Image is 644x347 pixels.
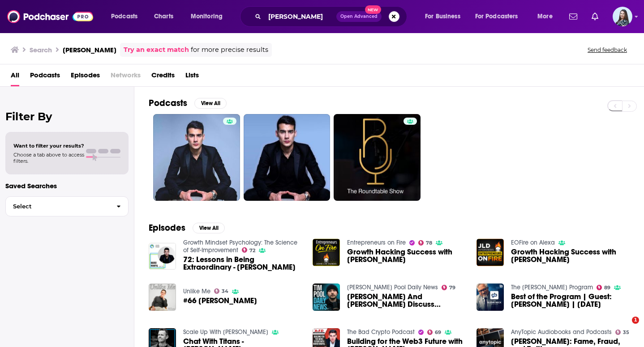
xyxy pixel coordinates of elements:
[442,285,456,290] a: 79
[566,9,581,24] a: Show notifications dropdown
[111,10,137,23] span: Podcasts
[347,248,466,263] a: Growth Hacking Success with Mario Nawfal
[537,10,553,23] span: More
[340,14,378,19] span: Open Advanced
[185,9,234,24] button: open menu
[5,196,129,216] button: Select
[347,328,415,336] a: The Bad Crypto Podcast
[149,222,185,233] h2: Episodes
[149,97,227,109] a: PodcastsView All
[265,9,336,24] input: Search podcasts, credits, & more...
[13,143,84,149] span: Want to filter your results?
[193,223,225,233] button: View All
[124,45,189,55] a: Try an exact match
[151,68,175,86] a: Credits
[419,9,472,24] button: open menu
[11,68,19,86] a: All
[531,9,564,24] button: open menu
[477,239,504,266] img: Growth Hacking Success with Mario Nawfal
[183,297,257,305] span: #66 [PERSON_NAME]
[105,9,149,24] button: open menu
[30,68,60,86] a: Podcasts
[313,284,340,311] img: Tim Pool And Mario Nawfal Discuss Censorship, Trump, And The 2024 Election
[313,239,340,266] img: Growth Hacking Success with Mario Nawfal
[183,239,297,254] a: Growth Mindset Psychology: The Science of Self-Improvement
[63,46,116,54] h3: [PERSON_NAME]
[148,9,179,24] a: Charts
[449,286,455,290] span: 79
[597,285,611,290] a: 89
[183,328,268,336] a: Scale Up With Nick Bradley
[604,286,610,290] span: 89
[242,247,256,253] a: 72
[183,256,302,271] span: 72: Lessons in Being Extraordinary - [PERSON_NAME]
[183,288,210,295] a: Unlike Me
[183,297,257,305] a: #66 Mario Nawfal
[365,5,381,14] span: New
[426,241,432,245] span: 78
[435,330,441,334] span: 69
[154,10,173,23] span: Charts
[194,98,227,109] button: View All
[249,249,255,253] span: 72
[7,8,93,25] img: Podchaser - Follow, Share and Rate Podcasts
[614,317,635,338] iframe: Intercom live chat
[347,248,466,263] span: Growth Hacking Success with [PERSON_NAME]
[336,11,382,22] button: Open AdvancedNew
[511,284,593,291] a: The Glenn Beck Program
[475,10,518,23] span: For Podcasters
[191,45,268,55] span: for more precise results
[511,293,630,308] a: Best of the Program | Guest: Mario Nawfal | 9/6/24
[149,222,225,233] a: EpisodesView All
[613,7,632,26] img: User Profile
[111,68,141,86] span: Networks
[214,288,229,294] a: 34
[185,68,199,86] a: Lists
[477,284,504,311] img: Best of the Program | Guest: Mario Nawfal | 9/6/24
[427,330,442,335] a: 69
[13,152,84,164] span: Choose a tab above to access filters.
[511,248,630,263] span: Growth Hacking Success with [PERSON_NAME]
[425,10,460,23] span: For Business
[5,110,129,123] h2: Filter By
[149,97,187,109] h2: Podcasts
[222,289,228,293] span: 34
[71,68,100,86] a: Episodes
[191,10,223,23] span: Monitoring
[613,7,632,26] span: Logged in as brookefortierpr
[149,284,176,311] img: #66 Mario Nawfal
[347,293,466,308] span: [PERSON_NAME] And [PERSON_NAME] Discuss Censorship, [PERSON_NAME], And The 2024 Election
[347,239,406,246] a: Entrepreneurs on Fire
[347,284,438,291] a: Tim Pool Daily News
[30,46,52,54] h3: Search
[347,293,466,308] a: Tim Pool And Mario Nawfal Discuss Censorship, Trump, And The 2024 Election
[249,6,416,27] div: Search podcasts, credits, & more...
[5,182,129,190] p: Saved Searches
[632,317,639,324] span: 1
[588,9,602,24] a: Show notifications dropdown
[585,46,630,54] button: Send feedback
[511,248,630,263] a: Growth Hacking Success with Mario Nawfal
[511,293,630,308] span: Best of the Program | Guest: [PERSON_NAME] | [DATE]
[149,243,176,270] img: 72: Lessons in Being Extraordinary - Mario Nawfal
[511,328,612,336] a: AnyTopic Audiobooks and Podcasts
[6,203,109,209] span: Select
[613,7,632,26] button: Show profile menu
[511,239,555,246] a: EOFire on Alexa
[469,9,531,24] button: open menu
[418,240,433,245] a: 78
[183,256,302,271] a: 72: Lessons in Being Extraordinary - Mario Nawfal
